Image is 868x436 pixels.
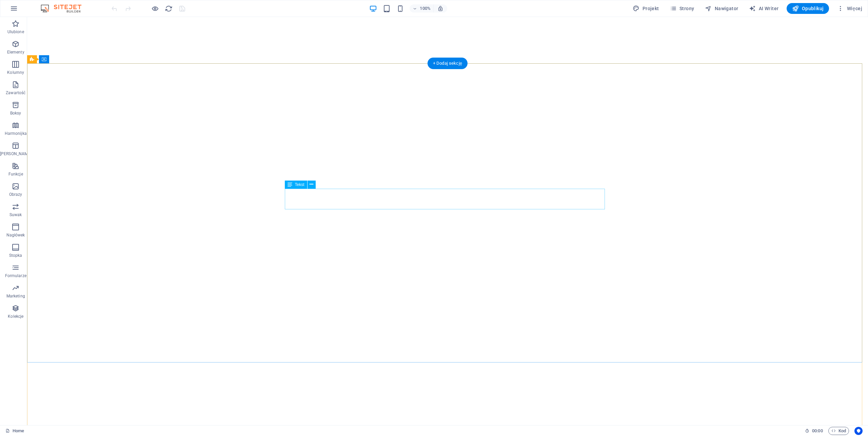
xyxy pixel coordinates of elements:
h6: 100% [420,4,431,13]
p: Formularze [5,273,26,278]
span: Projekt [633,5,659,12]
span: Opublikuj [792,5,824,12]
p: Marketing [6,293,25,299]
i: Przeładuj stronę [165,5,173,13]
p: Harmonijka [5,131,27,136]
button: Kod [828,427,849,435]
div: + Dodaj sekcję [428,58,468,69]
i: Po zmianie rozmiaru automatycznie dostosowuje poziom powiększenia do wybranego urządzenia. [437,5,443,12]
p: Kolumny [7,70,24,75]
button: 100% [410,4,434,13]
button: Nawigator [702,3,741,14]
span: Nawigator [705,5,738,12]
h6: Czas sesji [805,427,823,435]
span: Tekst [295,183,304,187]
button: Więcej [834,3,865,14]
button: Strony [667,3,697,14]
button: Projekt [630,3,662,14]
span: 00 00 [812,427,823,435]
span: : [817,428,818,433]
span: Strony [670,5,694,12]
button: Opublikuj [787,3,829,14]
img: Editor Logo [39,4,90,13]
p: Ulubione [7,29,24,35]
span: Kod [831,427,846,435]
p: Stopka [9,253,22,258]
button: reload [164,4,173,13]
div: Projekt (Ctrl+Alt+Y) [630,3,662,14]
p: Elementy [7,49,24,55]
span: AI Writer [749,5,778,12]
p: Suwak [9,212,22,217]
button: Kliknij tutaj, aby wyjść z trybu podglądu i kontynuować edycję [151,4,159,13]
p: Nagłówek [6,232,25,238]
button: AI Writer [746,3,781,14]
p: Kolekcje [8,314,23,319]
p: Boksy [10,110,21,116]
span: Więcej [837,5,862,12]
p: Zawartość [6,90,25,96]
p: Funkcje [8,171,23,177]
button: Usercentrics [854,427,863,435]
a: Kliknij, aby anulować zaznaczenie. Kliknij dwukrotnie, aby otworzyć Strony [5,427,24,435]
p: Obrazy [9,192,22,197]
